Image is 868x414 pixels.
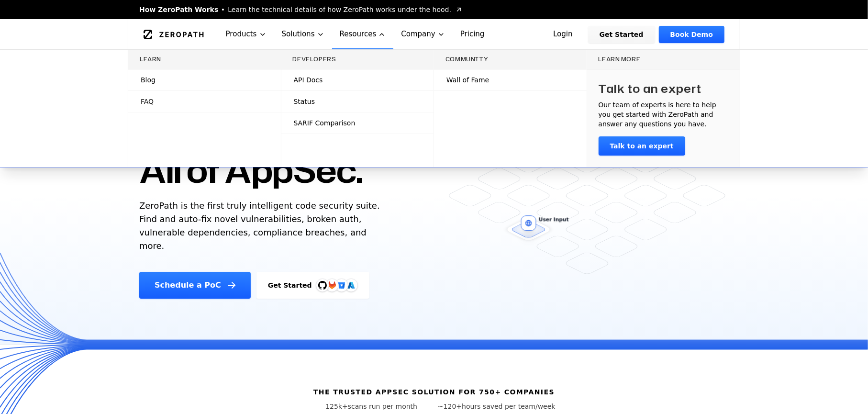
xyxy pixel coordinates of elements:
img: GitHub [318,281,327,290]
button: Solutions [274,19,332,49]
a: API Docs [281,69,434,90]
span: API Docs [294,75,323,85]
a: Book Demo [659,26,724,43]
p: hours saved per team/week [438,402,556,411]
a: Get StartedGitHubGitLabAzure [256,272,369,299]
a: Talk to an expert [599,136,685,156]
a: How ZeroPath WorksLearn the technical details of how ZeroPath works under the hood. [139,5,463,14]
span: ~120+ [438,403,462,410]
span: SARIF Comparison [294,118,356,128]
a: SARIF Comparison [281,112,434,134]
a: Blog [128,69,281,90]
img: Azure [347,281,355,289]
span: Blog [141,75,156,85]
a: Pricing [453,19,492,49]
h3: Learn [140,56,269,63]
nav: Global [128,19,740,49]
a: Status [281,91,434,112]
p: Our team of experts is here to help you get started with ZeroPath and answer any questions you have. [599,100,729,129]
svg: Bitbucket [336,280,347,291]
a: Schedule a PoC [139,272,251,299]
span: Learn the technical details of how ZeroPath works under the hood. [228,5,451,14]
a: Get Started [588,26,655,43]
button: Products [218,19,274,49]
span: How ZeroPath Works [139,5,218,14]
h3: Developers [293,56,423,63]
button: Company [393,19,453,49]
a: Wall of Fame [434,69,587,90]
a: FAQ [128,91,281,112]
h3: Learn more [599,56,729,63]
h3: Talk to an expert [599,81,702,96]
h6: The trusted AppSec solution for 750+ companies [313,387,555,397]
span: Wall of Fame [446,75,489,85]
h1: One AI. All of AppSec. [139,105,363,191]
span: FAQ [141,97,154,106]
span: 125k+ [325,403,348,410]
h3: Community [445,56,575,63]
button: Resources [332,19,394,49]
p: scans run per month [312,402,430,411]
span: Status [294,97,315,106]
img: GitLab [323,276,342,295]
p: ZeroPath is the first truly intelligent code security suite. Find and auto-fix novel vulnerabilit... [139,199,384,253]
a: Login [542,26,584,43]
